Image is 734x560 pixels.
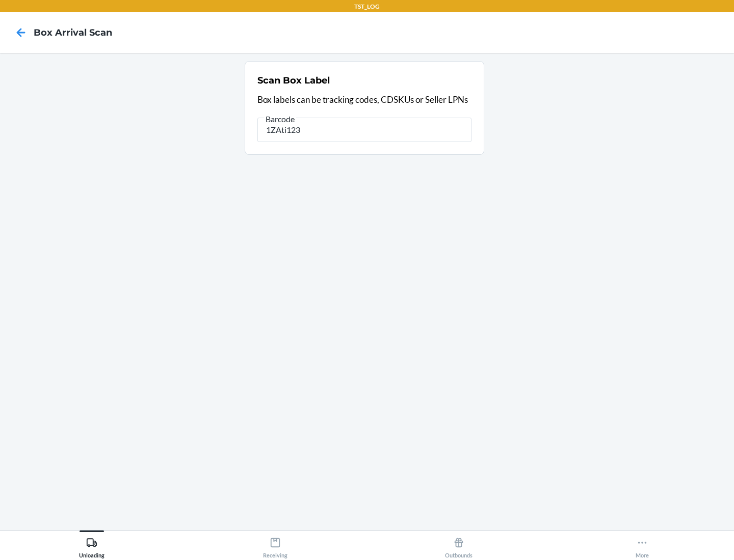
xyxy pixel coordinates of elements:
[34,26,112,39] h4: Box Arrival Scan
[263,533,287,558] div: Receiving
[257,74,330,87] h2: Scan Box Label
[264,114,296,124] span: Barcode
[550,530,734,558] button: More
[354,2,380,11] p: TST_LOG
[257,118,471,142] input: Barcode
[183,530,367,558] button: Receiving
[636,533,649,558] div: More
[79,533,104,558] div: Unloading
[367,530,550,558] button: Outbounds
[445,533,473,558] div: Outbounds
[257,93,471,106] p: Box labels can be tracking codes, CDSKUs or Seller LPNs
